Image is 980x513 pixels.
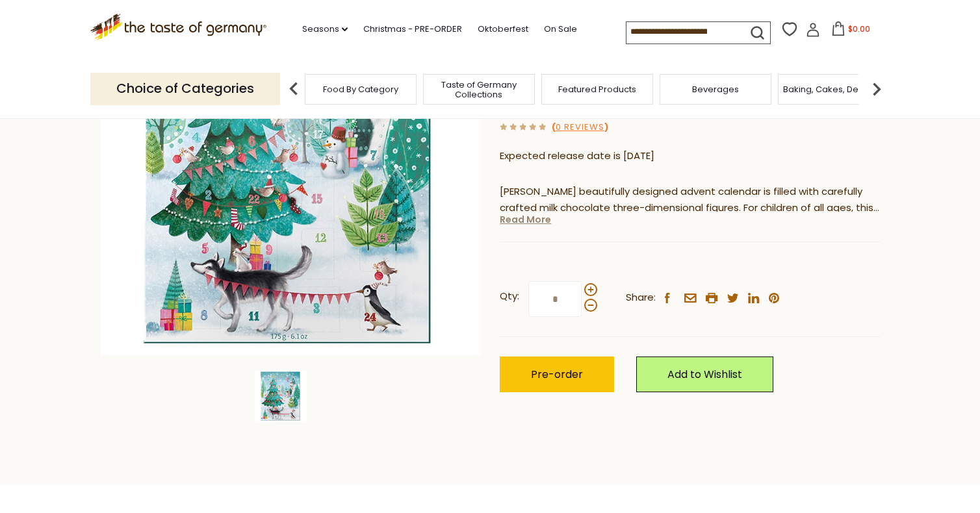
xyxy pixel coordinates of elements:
a: Read More [500,213,551,226]
a: Oktoberfest [478,22,528,36]
a: Seasons [302,22,348,36]
a: 0 Reviews [556,121,604,134]
a: Baking, Cakes, Desserts [783,84,884,94]
span: Share: [626,290,656,306]
strong: Qty: [500,288,519,305]
a: Food By Category [323,84,398,94]
button: $0.00 [823,21,878,41]
p: Expected release date is [DATE] [500,148,880,164]
p: [PERSON_NAME] beautifully designed advent calendar is filled with carefully crafted milk chocolat... [500,184,880,216]
span: Pre-order [531,367,583,382]
a: Featured Products [558,84,636,94]
a: Taste of Germany Collections [427,80,531,99]
a: Christmas - PRE-ORDER [363,22,462,36]
span: $0.00 [848,23,870,34]
img: previous arrow [281,76,307,102]
input: Qty: [528,281,582,317]
button: Pre-order [500,357,614,392]
p: Choice of Categories [90,73,280,105]
a: Add to Wishlist [636,357,773,392]
a: Beverages [692,84,739,94]
span: ( ) [552,121,608,133]
img: next arrow [864,76,890,102]
a: On Sale [544,22,577,36]
img: Heilemann Children’s Advent Calendar with Milk Chocolate Figures, 175g [255,370,307,422]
